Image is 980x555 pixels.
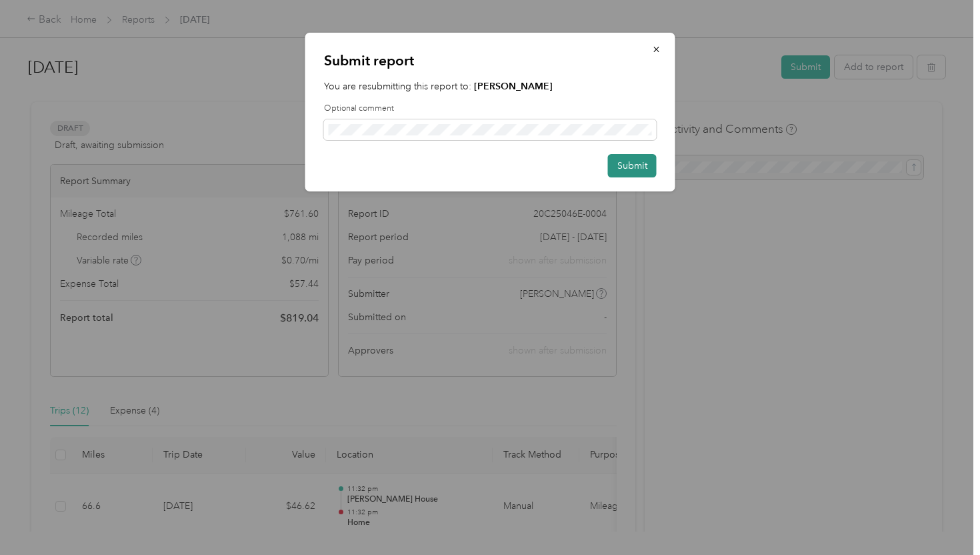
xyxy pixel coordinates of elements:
strong: [PERSON_NAME] [474,81,553,92]
p: You are resubmitting this report to: [324,79,657,93]
button: Submit [608,154,657,177]
iframe: Everlance-gr Chat Button Frame [905,480,980,555]
p: Submit report [324,51,657,70]
label: Optional comment [324,103,657,115]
